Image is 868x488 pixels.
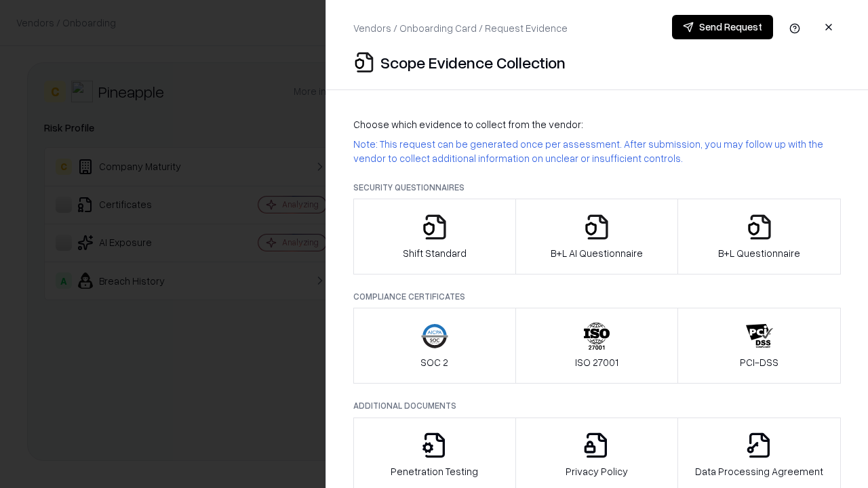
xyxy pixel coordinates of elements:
p: Additional Documents [353,400,841,411]
button: Shift Standard [353,199,516,274]
p: SOC 2 [420,355,448,369]
p: Shift Standard [403,246,467,260]
p: Vendors / Onboarding Card / Request Evidence [353,21,568,35]
button: PCI-DSS [677,308,841,384]
p: ISO 27001 [575,355,618,369]
p: Compliance Certificates [353,291,841,302]
p: B+L AI Questionnaire [551,246,643,260]
button: B+L Questionnaire [677,199,841,274]
p: Data Processing Agreement [695,464,823,479]
button: Send Request [672,15,773,39]
p: Penetration Testing [391,464,478,479]
p: Note: This request can be generated once per assessment. After submission, you may follow up with... [353,137,841,165]
button: ISO 27001 [515,308,679,384]
p: PCI-DSS [740,355,778,369]
p: B+L Questionnaire [718,246,800,260]
p: Privacy Policy [566,464,628,479]
p: Security Questionnaires [353,182,841,193]
button: B+L AI Questionnaire [515,199,679,274]
p: Scope Evidence Collection [380,52,566,73]
button: SOC 2 [353,308,516,384]
p: Choose which evidence to collect from the vendor: [353,117,841,131]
